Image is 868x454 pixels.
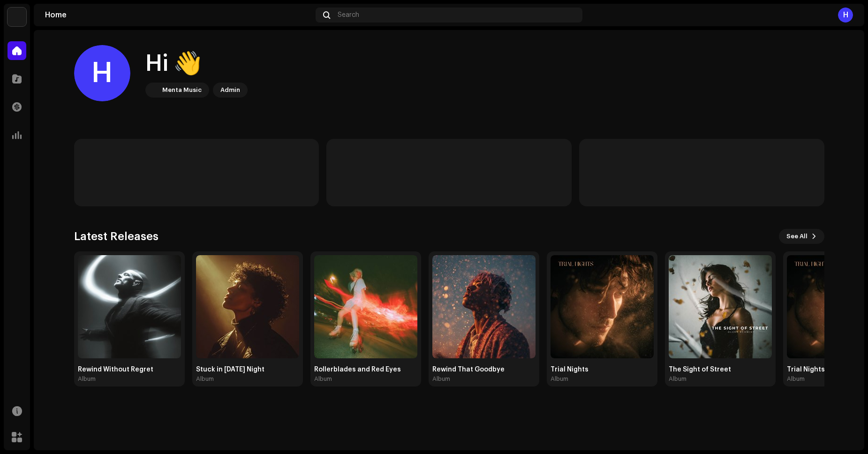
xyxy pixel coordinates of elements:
[551,255,654,358] img: 05b341d9-60c8-428c-85be-36b8f8eb5fb3
[162,84,202,96] div: Menta Music
[196,375,214,383] div: Album
[196,366,299,373] div: Stuck in [DATE] Night
[78,375,96,383] div: Album
[147,84,159,96] img: c1aec8e0-cc53-42f4-96df-0a0a8a61c953
[78,366,181,373] div: Rewind Without Regret
[8,8,26,26] img: c1aec8e0-cc53-42f4-96df-0a0a8a61c953
[314,255,417,358] img: a8337cc3-7c94-4716-ac55-1d296c2c4a8e
[432,255,536,358] img: 6e5be4f4-c797-44db-a655-a1825de3c4c0
[74,45,130,101] div: H
[314,366,417,373] div: Rollerblades and Red Eyes
[432,366,536,373] div: Rewind That Goodbye
[78,255,181,358] img: eac049fd-8fdf-44da-805d-1ab698524b37
[669,255,772,358] img: 25ac63aa-c9b7-401c-955f-c56ddf81ec6d
[786,227,808,246] span: See All
[432,375,450,383] div: Album
[314,375,332,383] div: Album
[74,229,159,244] h3: Latest Releases
[551,366,654,373] div: Trial Nights
[145,49,248,79] div: Hi 👋
[220,84,240,96] div: Admin
[196,255,299,358] img: 6973a10c-8e27-4ee0-8e25-8bbd2ba98559
[787,375,805,383] div: Album
[45,11,312,19] div: Home
[838,8,853,23] div: H
[779,229,824,244] button: See All
[669,375,687,383] div: Album
[551,375,568,383] div: Album
[338,11,359,19] span: Search
[669,366,772,373] div: The Sight of Street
